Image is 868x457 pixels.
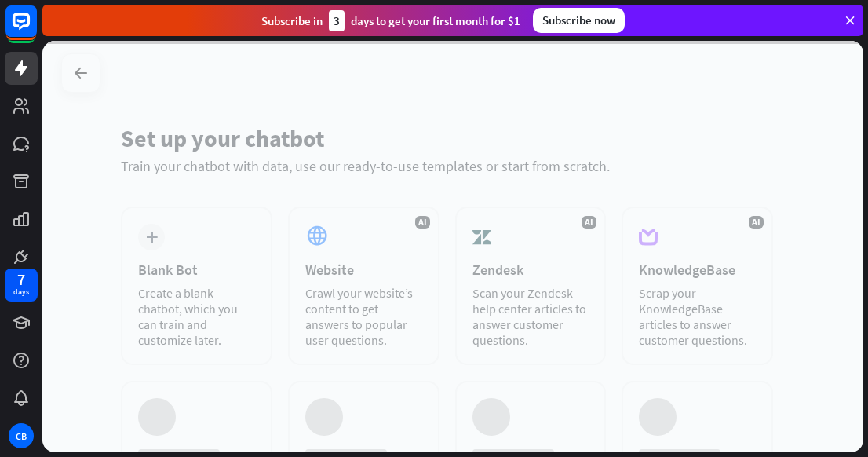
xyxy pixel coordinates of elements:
[329,10,345,31] div: 3
[17,272,25,287] div: 7
[261,10,520,31] div: Subscribe in days to get your first month for $1
[13,287,29,298] div: days
[533,8,625,33] div: Subscribe now
[9,423,34,448] div: CB
[5,269,38,302] a: 7 days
